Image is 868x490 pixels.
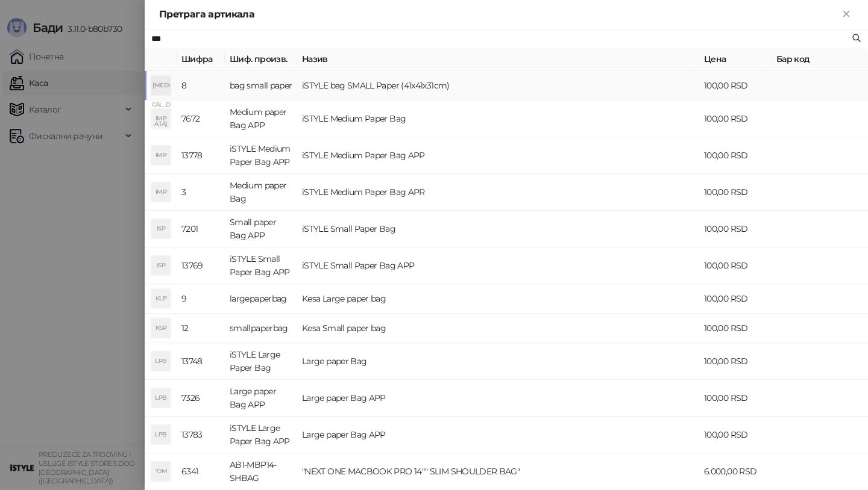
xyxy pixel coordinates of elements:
[177,71,225,101] td: 8
[225,314,297,343] td: smallpaperbag
[297,380,699,417] td: Large paper Bag APP
[699,48,772,71] th: Цена
[151,388,171,408] div: LPB
[699,174,772,211] td: 100,00 RSD
[699,380,772,417] td: 100,00 RSD
[699,284,772,314] td: 100,00 RSD
[177,211,225,247] td: 7201
[225,247,297,284] td: iSTYLE Small Paper Bag APP
[699,211,772,247] td: 100,00 RSD
[177,343,225,380] td: 13748
[699,314,772,343] td: 100,00 RSD
[225,453,297,490] td: AB1-MBP14-SHBAG
[177,453,225,490] td: 6341
[699,71,772,101] td: 100,00 RSD
[177,137,225,174] td: 13778
[699,343,772,380] td: 100,00 RSD
[225,343,297,380] td: iSTYLE Large Paper Bag
[699,137,772,174] td: 100,00 RSD
[151,182,171,202] div: IMP
[225,417,297,453] td: iSTYLE Large Paper Bag APP
[151,352,171,371] div: LPB
[177,174,225,211] td: 3
[177,417,225,453] td: 13783
[177,101,225,137] td: 7672
[177,380,225,417] td: 7326
[225,137,297,174] td: iSTYLE Medium Paper Bag APP
[297,211,699,247] td: iSTYLE Small Paper Bag
[177,314,225,343] td: 12
[297,71,699,101] td: iSTYLE bag SMALL Paper (41x41x31cm)
[159,7,839,22] div: Претрага артикала
[225,48,297,71] th: Шиф. произв.
[297,284,699,314] td: Kesa Large paper bag
[151,219,171,238] div: ISP
[225,211,297,247] td: Small paper Bag APP
[699,453,772,490] td: 6.000,00 RSD
[225,380,297,417] td: Large paper Bag APP
[772,48,868,71] th: Бар код
[297,247,699,284] td: iSTYLE Small Paper Bag APP
[297,314,699,343] td: Kesa Small paper bag
[151,462,171,481] div: "OM
[297,453,699,490] td: "NEXT ONE MACBOOK PRO 14"" SLIM SHOULDER BAG"
[297,101,699,137] td: iSTYLE Medium Paper Bag
[151,109,171,128] div: IMP
[839,7,854,22] button: Close
[177,284,225,314] td: 9
[177,247,225,284] td: 13769
[225,174,297,211] td: Medium paper Bag
[151,256,171,275] div: ISP
[699,101,772,137] td: 100,00 RSD
[151,425,171,444] div: LPB
[151,289,171,308] div: KLP
[151,146,171,165] div: IMP
[297,174,699,211] td: iSTYLE Medium Paper Bag APR
[699,247,772,284] td: 100,00 RSD
[699,417,772,453] td: 100,00 RSD
[151,76,171,95] div: [MEDICAL_DATA]
[151,318,171,338] div: KSP
[177,48,225,71] th: Шифра
[297,343,699,380] td: Large paper Bag
[297,48,699,71] th: Назив
[225,101,297,137] td: Medium paper Bag APP
[225,284,297,314] td: largepaperbag
[297,137,699,174] td: iSTYLE Medium Paper Bag APP
[297,417,699,453] td: Large paper Bag APP
[225,71,297,101] td: bag small paper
